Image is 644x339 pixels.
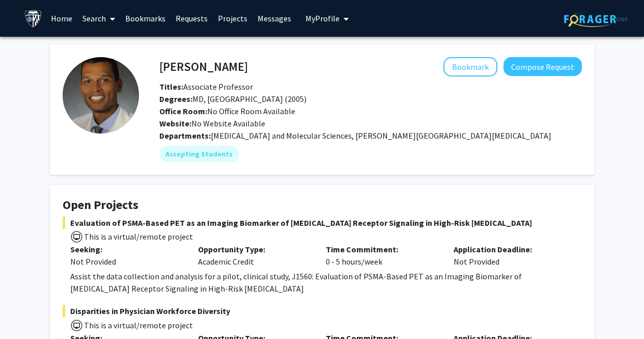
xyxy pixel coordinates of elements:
a: Home [46,1,77,36]
span: Associate Professor [159,82,253,92]
div: Not Provided [70,255,183,268]
b: Departments: [159,131,211,141]
button: Compose Request to Curtiland Deville [503,57,582,76]
h4: Open Projects [63,198,582,213]
h4: [PERSON_NAME] [159,57,248,76]
img: Profile Picture [63,57,139,134]
span: Disparities in Physician Workforce Diversity [63,305,582,317]
span: No Office Room Available [159,106,295,116]
img: ForagerOne Logo [564,11,628,27]
span: Evaluation of PSMA-Based PET as an Imaging Biomarker of [MEDICAL_DATA] Receptor Signaling in High... [63,217,582,229]
a: Requests [171,1,213,36]
iframe: Chat [601,293,636,331]
a: Projects [213,1,253,36]
b: Degrees: [159,94,192,104]
div: Not Provided [446,243,574,268]
b: Office Room: [159,106,207,116]
b: Titles: [159,82,183,92]
a: Messages [253,1,296,36]
span: No Website Available [159,118,265,128]
span: [MEDICAL_DATA] and Molecular Sciences, [PERSON_NAME][GEOGRAPHIC_DATA][MEDICAL_DATA] [211,131,551,141]
mat-chip: Accepting Students [159,146,239,162]
div: Assist the data collection and analysis for a pilot, clinical study, J1560: Evaluation of PSMA-Ba... [70,270,582,295]
p: Seeking: [70,243,183,255]
span: My Profile [305,13,340,23]
p: Opportunity Type: [198,243,311,255]
span: This is a virtual/remote project [83,320,193,330]
a: Bookmarks [120,1,171,36]
p: Application Deadline: [454,243,566,255]
a: Search [77,1,120,36]
p: Time Commitment: [326,243,438,255]
div: 0 - 5 hours/week [318,243,446,268]
span: MD, [GEOGRAPHIC_DATA] (2005) [159,94,306,104]
button: Add Curtiland Deville to Bookmarks [443,57,497,76]
b: Website: [159,118,191,128]
img: Johns Hopkins University Logo [24,10,42,28]
div: Academic Credit [190,243,318,268]
span: This is a virtual/remote project [83,231,193,242]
